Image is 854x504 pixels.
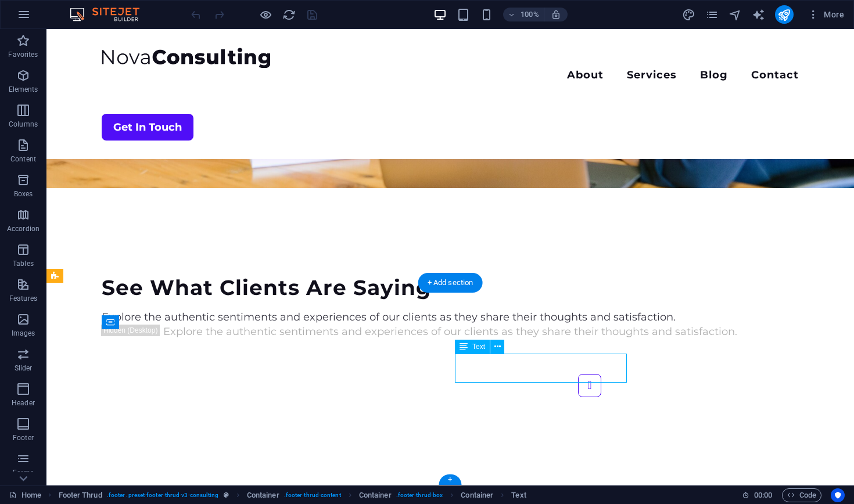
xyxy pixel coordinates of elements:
span: Click to select. Double-click to edit [359,488,392,502]
nav: breadcrumb [59,488,526,502]
span: Click to select. Double-click to edit [461,488,493,502]
h6: Session time [742,488,773,502]
i: Design (Ctrl+Alt+Y) [682,8,695,21]
h6: 100% [521,8,539,21]
i: On resize automatically adjust zoom level to fit chosen device. [551,9,561,20]
p: Tables [13,259,34,268]
span: Click to select. Double-click to edit [511,488,526,502]
span: 00 00 [754,488,772,502]
p: Forms [13,468,34,477]
p: Slider [15,363,33,373]
span: Click to select. Double-click to edit [247,488,279,502]
button: Usercentrics [831,488,845,502]
span: Text [472,343,485,350]
span: : [762,491,764,499]
a: Click to cancel selection. Double-click to open Pages [9,488,41,502]
p: Features [9,294,37,303]
img: Editor Logo [67,8,154,21]
i: Pages (Ctrl+Alt+S) [705,8,719,21]
i: Publish [777,8,791,21]
span: . footer-thrud-content [284,488,341,502]
span: Click to select. Double-click to edit [59,488,102,502]
button: pages [705,8,719,21]
button: design [682,8,696,21]
p: Elements [9,85,38,94]
p: Columns [9,120,38,129]
i: AI Writer [752,8,765,21]
button: More [803,5,849,24]
p: Boxes [14,189,33,199]
button: navigator [729,8,742,21]
div: + Add section [418,273,483,293]
i: Navigator [729,8,742,21]
button: reload [282,8,296,21]
p: Accordion [7,224,40,233]
i: Reload page [282,8,296,21]
button: text_generator [752,8,766,21]
button: Code [782,488,821,502]
p: Content [10,154,36,164]
i: This element is a customizable preset [224,492,229,498]
span: Code [787,488,816,502]
button: 100% [503,8,544,21]
p: Favorites [8,50,38,59]
span: More [808,9,844,20]
span: . footer .preset-footer-thrud-v3-consulting [107,488,219,502]
p: Images [12,329,35,338]
button: Click here to leave preview mode and continue editing [259,8,272,21]
p: Footer [13,433,34,442]
p: Header [12,398,35,408]
button: publish [775,5,794,24]
div: + [439,474,461,485]
span: . footer-thrud-box [396,488,443,502]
